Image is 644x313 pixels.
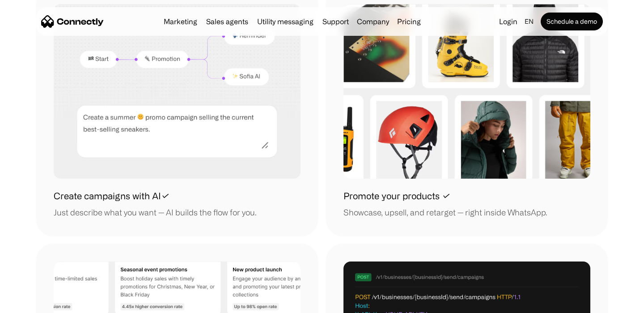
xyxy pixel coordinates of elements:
[18,297,54,310] ul: Language list
[41,15,104,28] a: home
[9,296,54,310] aside: Language selected: English
[496,15,521,28] a: Login
[203,18,252,25] a: Sales agents
[54,189,169,203] h1: Create campaigns with AI✓
[160,18,201,25] a: Marketing
[54,206,256,219] div: Just describe what you want — AI builds the flow for you.
[357,15,389,28] div: Company
[319,18,352,25] a: Support
[343,189,450,203] h1: Promote your products ✓
[541,13,603,30] a: Schedule a demo
[254,18,317,25] a: Utility messaging
[521,15,539,28] div: en
[343,206,547,219] div: Showcase, upsell, and retarget — right inside WhatsApp.
[354,15,392,28] div: Company
[394,18,424,25] a: Pricing
[525,15,534,28] div: en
